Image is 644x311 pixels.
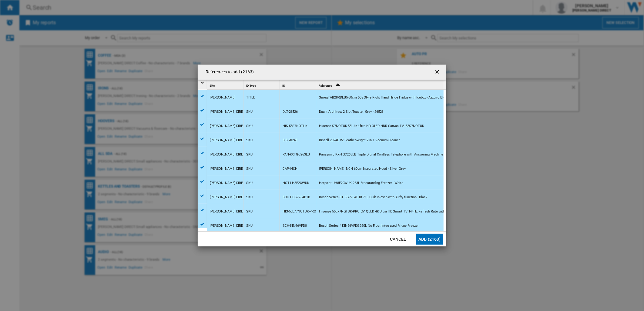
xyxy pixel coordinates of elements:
div: Sort Ascending [317,80,444,89]
div: SKU [246,133,253,147]
div: [PERSON_NAME] DIRECT [210,176,247,190]
div: SKU [246,190,253,204]
div: BCH-KIN96VFD0 [283,219,307,233]
div: Hotpoint UH8F2CWUK 263L Freestanding Freezer - White [319,176,403,190]
div: HIS-55E77NQTUK-PRO [283,205,316,219]
div: HOT-UH8F2CWUK [283,176,309,190]
div: SKU [246,176,253,190]
div: Sort None [208,80,243,89]
div: ID Type Sort None [245,80,280,89]
div: Smeg FAB28RDLB5 60cm 50s Style Right Hand Hinge Fridge with Icebox - Azzurro Blue [319,91,447,105]
button: Add (2163) [416,234,443,245]
div: Bissell 2024E V2 Featherweight 2-in-1 Vacuum Cleaner [319,133,400,147]
div: TITLE [246,91,255,105]
div: HIS-55S7NQTUK [283,119,307,133]
button: Cancel [385,234,411,245]
div: DLT-26526 [283,105,298,119]
span: ID [282,84,285,87]
div: Bosch Series 8 HBG7764B1B 71L Built-in oven with Airfry function - Black [319,190,428,204]
div: [PERSON_NAME] DIRECT [210,219,247,233]
button: getI18NText('BUTTONS.CLOSE_DIALOG') [432,66,444,78]
div: Site Sort None [208,80,243,89]
span: Reference [319,84,332,87]
ng-md-icon: getI18NText('BUTTONS.CLOSE_DIALOG') [434,69,441,76]
div: Hisense S7NQTUK 55" 4K Ultra HD QLED HDR Canvas TV- 55S7NQTUK [319,119,424,133]
div: Dualit Architect 2 Slot Toaster, Grey - 26526 [319,105,384,119]
div: SKU [246,119,253,133]
div: Reference Sort Ascending [317,80,444,89]
div: Hisense 55E77NQTUK-PRO 55" QLED 4K Ultra HD Smart TV 144Hz Refresh Rate with Freely [319,205,455,219]
div: [PERSON_NAME] DIRECT [210,119,247,133]
div: [PERSON_NAME] DIRECT [210,133,247,147]
span: Site [210,84,215,87]
div: SKU [246,162,253,176]
div: SKU [246,219,253,233]
span: ID Type [246,84,256,87]
div: SKU [246,105,253,119]
span: Sort Ascending [333,84,342,87]
div: BIS-2024E [283,133,297,147]
div: [PERSON_NAME] [210,91,235,105]
div: [PERSON_NAME] DIRECT [210,105,247,119]
div: CAP-INCH [283,162,297,176]
div: Sort None [245,80,280,89]
div: SKU [246,205,253,219]
div: [PERSON_NAME] DIRECT [210,162,247,176]
div: [PERSON_NAME] INCH 60cm Integrated Hood - Silver Grey [319,162,406,176]
div: Sort None [281,80,316,89]
div: ID Sort None [281,80,316,89]
div: [PERSON_NAME] DIRECT [210,148,247,162]
div: SKU [246,148,253,162]
div: [PERSON_NAME] DIRECT [210,205,247,219]
div: BCH-HBG7764B1B [283,190,310,204]
h4: References to add (2163) [203,69,254,75]
div: [PERSON_NAME] DIRECT [210,190,247,204]
div: PAN-KXTGC263EB [283,148,310,162]
div: Bosch Series 4 KIN96VFD0 290L No Frost Integrated Fridge Freezer [319,219,419,233]
div: Panasonic KX-TGC263EB Triple Digital Cordless Telephone with Answering Machine [319,148,443,162]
